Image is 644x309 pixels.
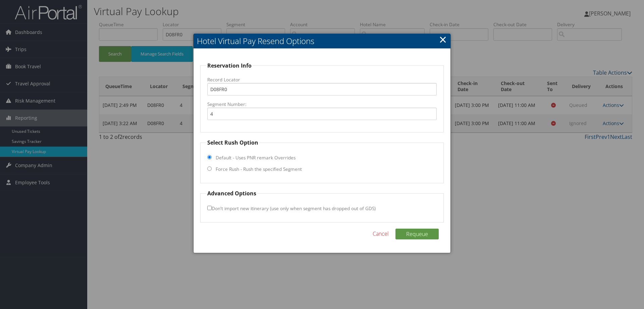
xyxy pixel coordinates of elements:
h2: Hotel Virtual Pay Resend Options [194,34,450,48]
label: Default - Uses PNR remark Overrides [216,154,296,161]
label: Don't import new itinerary (use only when segment has dropped out of GDS) [207,202,376,215]
a: Cancel [373,230,389,238]
legend: Select Rush Option [206,139,259,147]
label: Record Locator [207,76,437,83]
legend: Advanced Options [206,189,257,197]
button: Requeue [395,229,439,239]
legend: Reservation Info [206,62,253,70]
label: Force Rush - Rush the specified Segment [216,166,302,172]
input: Don't import new itinerary (use only when segment has dropped out of GDS) [207,206,212,210]
a: Close [439,33,447,46]
label: Segment Number: [207,101,437,108]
